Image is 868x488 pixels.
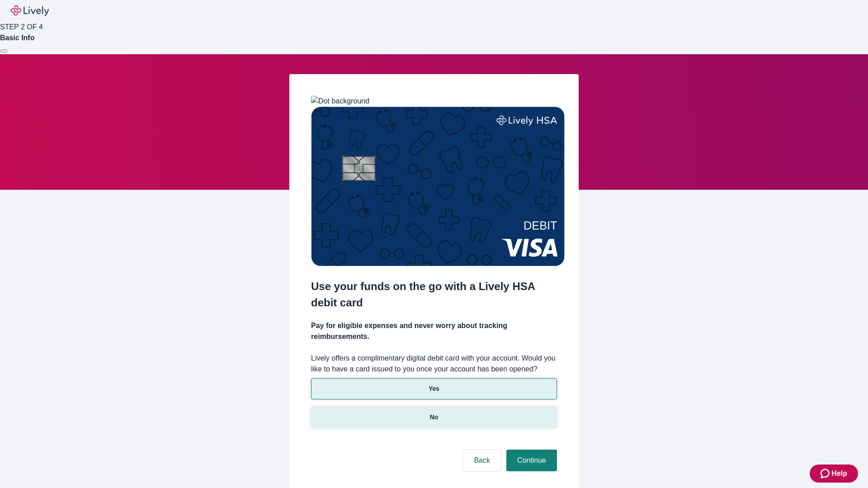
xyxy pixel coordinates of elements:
[311,320,557,342] h4: Pay for eligible expenses and never worry about tracking reimbursements.
[463,450,501,471] button: Back
[430,413,439,422] p: No
[311,353,557,375] label: Lively offers a complimentary digital debit card with your account. Would you like to have a card...
[311,407,557,428] button: No
[810,465,858,483] button: Zendesk support iconHelp
[11,5,49,16] img: Lively
[311,278,557,311] h2: Use your funds on the go with a Lively HSA debit card
[506,450,557,471] button: Continue
[311,96,369,107] img: Dot background
[831,468,847,479] span: Help
[821,468,831,479] svg: Zendesk support icon
[311,107,565,266] img: Debit card
[311,378,557,399] button: Yes
[429,384,439,394] p: Yes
